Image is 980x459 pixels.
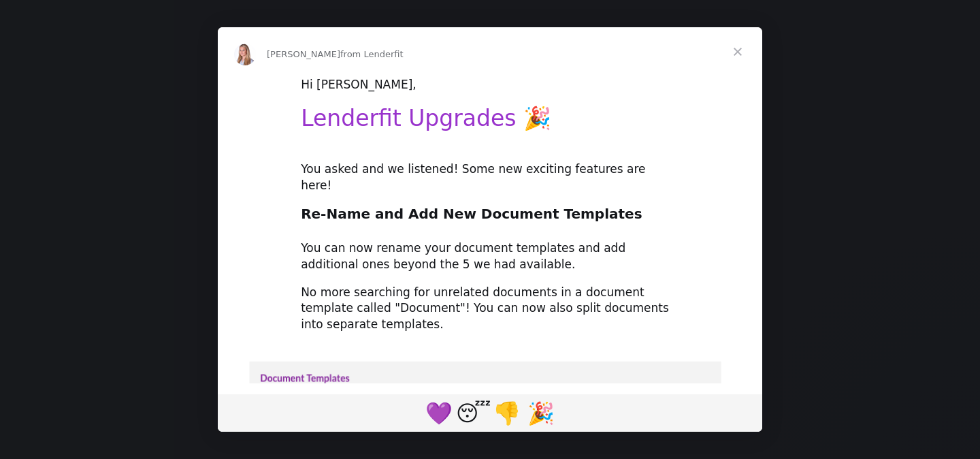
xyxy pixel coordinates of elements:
[493,400,521,426] span: 👎
[340,49,404,59] span: from Lenderfit
[301,161,679,194] div: You asked and we listened! Some new exciting features are here!
[301,105,679,141] h1: Lenderfit Upgrades 🎉
[713,27,762,76] span: Close
[301,285,679,333] div: No more searching for unrelated documents in a document template called "Document"! You can now a...
[422,396,456,429] span: purple heart reaction
[267,49,340,59] span: [PERSON_NAME]
[301,77,679,93] div: Hi [PERSON_NAME],
[456,396,490,429] span: sleeping reaction
[524,396,558,429] span: tada reaction
[527,400,555,426] span: 🎉
[301,205,679,230] h2: Re-Name and Add New Document Templates
[234,44,256,65] img: Profile image for Allison
[456,400,491,426] span: 😴
[425,400,453,426] span: 💜
[490,396,524,429] span: 1 reaction
[301,240,679,273] div: You can now rename your document templates and add additional ones beyond the 5 we had available.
